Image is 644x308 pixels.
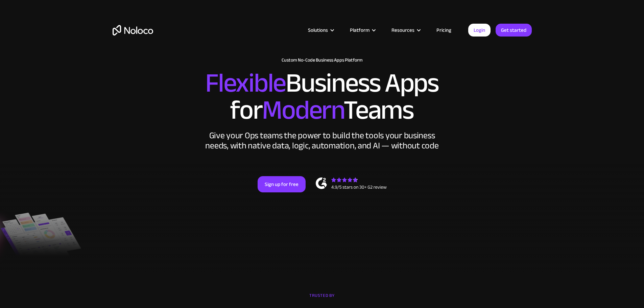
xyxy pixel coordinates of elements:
div: Give your Ops teams the power to build the tools your business needs, with native data, logic, au... [204,131,440,151]
div: Platform [341,26,383,34]
div: Platform [350,26,369,34]
span: Modern [262,85,343,135]
div: Solutions [300,26,341,34]
h2: Business Apps for Teams [113,70,532,124]
a: Login [468,24,491,37]
a: home [113,25,153,35]
a: Get started [496,24,532,37]
a: Pricing [428,26,460,34]
a: Sign up for free [258,176,306,192]
div: Resources [391,26,414,34]
span: Flexible [205,58,286,108]
div: Resources [383,26,428,34]
div: Solutions [308,26,328,34]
